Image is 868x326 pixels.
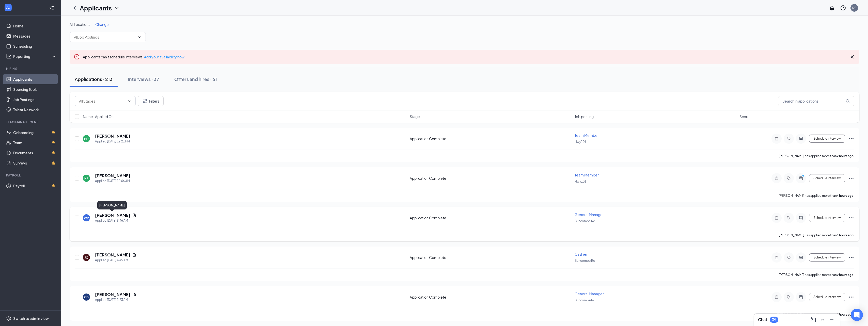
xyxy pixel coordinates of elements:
span: Change [95,22,109,27]
span: Team Member [575,173,599,177]
svg: Ellipses [848,294,854,300]
svg: ChevronDown [114,5,120,11]
a: OnboardingCrown [13,127,57,138]
a: Scheduling [13,41,57,51]
svg: Note [774,137,780,141]
svg: PrimaryDot [801,174,807,178]
a: Messages [13,31,57,41]
div: Application Complete [410,215,572,220]
div: Payroll [6,173,56,177]
a: DocumentsCrown [13,148,57,158]
h5: [PERSON_NAME] [95,173,130,178]
button: Schedule Interview [809,135,845,143]
svg: ChevronLeft [72,5,78,11]
div: Applied [DATE] 4:45 AM [95,258,136,263]
svg: Ellipses [848,215,854,221]
div: Switch to admin view [13,316,49,321]
svg: Filter [142,98,148,104]
svg: ChevronUp [819,317,826,323]
span: Hwy101 [575,180,586,183]
button: Filter Filters [138,96,164,106]
svg: Tag [786,137,792,141]
span: Buncombe Rd [575,298,595,302]
p: [PERSON_NAME] has applied more than . [779,273,854,277]
svg: MagnifyingGlass [846,99,850,103]
h5: [PERSON_NAME] [95,252,130,258]
b: 4 hours ago [837,194,854,198]
div: WP [84,216,89,220]
div: Open Intercom Messenger [851,309,863,321]
div: Team Management [6,120,56,124]
div: Applied [DATE] 1:23 AM [95,297,136,302]
button: Schedule Interview [809,293,845,301]
h5: [PERSON_NAME] [95,292,130,297]
svg: Note [774,295,780,299]
svg: Collapse [49,5,54,10]
svg: ActiveChat [798,216,804,220]
button: Schedule Interview [809,174,845,182]
div: DR [852,6,857,10]
svg: Notifications [829,5,835,11]
svg: Tag [786,216,792,220]
svg: Document [132,213,136,217]
svg: ActiveChat [798,295,804,299]
p: [PERSON_NAME] has applied more than . [779,233,854,237]
a: Add your availability now [144,55,184,59]
h1: Applicants [80,4,112,12]
svg: ActiveChat [798,176,804,180]
span: Applicants can't schedule interviews. [83,55,184,59]
svg: ActiveChat [798,137,804,141]
span: General Manager [575,212,604,217]
svg: Document [132,253,136,257]
span: Hwy101 [575,140,586,144]
svg: Ellipses [848,136,854,142]
b: 2 hours ago [837,154,854,158]
svg: Ellipses [848,175,854,181]
span: Buncombe Rd [575,219,595,223]
div: 39 [772,318,776,322]
div: NP [84,176,89,181]
div: Hiring [6,67,56,71]
svg: WorkstreamLogo [6,5,11,10]
svg: ComposeMessage [810,317,816,323]
a: Applicants [13,74,57,84]
h5: [PERSON_NAME] [95,133,130,139]
div: Application Complete [410,136,572,141]
input: All Stages [79,98,125,104]
div: Application Complete [410,295,572,300]
div: Reporting [13,54,57,59]
svg: ChevronDown [127,99,131,103]
b: 4 hours ago [837,233,854,237]
span: Stage [410,114,420,119]
svg: Error [74,54,80,60]
svg: ChevronDown [137,35,141,39]
svg: ActiveChat [798,255,804,259]
svg: Note [774,255,780,259]
svg: Ellipses [848,254,854,260]
div: MP [84,137,89,141]
svg: Minimize [829,317,835,323]
input: Search in applications [778,96,854,106]
a: SurveysCrown [13,158,57,168]
a: Job Postings [13,94,57,105]
svg: Tag [786,176,792,180]
span: Team Member [575,133,599,138]
div: Applied [DATE] 10:06 AM [95,178,130,184]
a: Sourcing Tools [13,84,57,94]
span: All Locations [70,22,90,27]
a: PayrollCrown [13,181,57,191]
svg: Cross [849,54,855,60]
div: Application Complete [410,176,572,181]
div: [PERSON_NAME] [97,201,127,209]
svg: Analysis [6,54,11,59]
p: [PERSON_NAME] has applied more than . [779,193,854,198]
h3: Chat [758,317,767,322]
svg: Note [774,176,780,180]
svg: Note [774,216,780,220]
a: Talent Network [13,105,57,115]
span: Name · Applied On [83,114,114,119]
span: Buncombe Rd [575,259,595,263]
div: Application Complete [410,255,572,260]
button: ChevronUp [818,316,827,324]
